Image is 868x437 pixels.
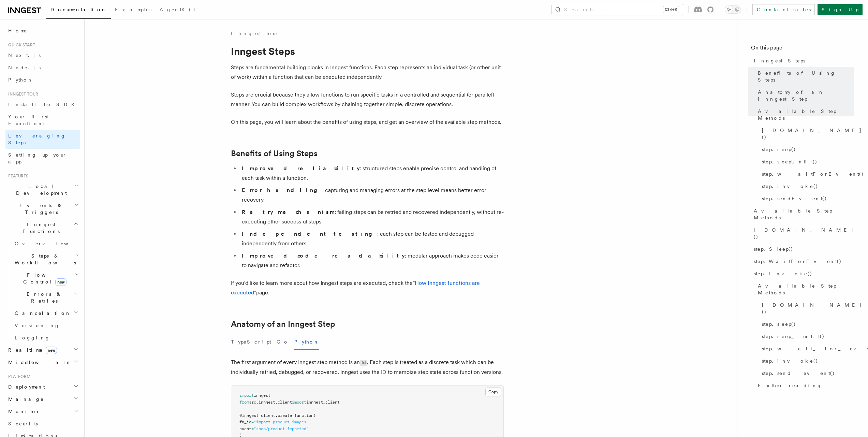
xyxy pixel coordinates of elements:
[8,133,66,145] span: Leveraging Steps
[762,321,796,327] span: step.sleep()
[5,383,45,390] span: Deployment
[115,7,151,12] span: Examples
[242,165,360,172] strong: Improved reliability
[254,393,270,398] span: inngest
[485,388,501,396] button: Copy
[55,278,67,286] span: new
[5,42,35,48] span: Quick start
[239,426,251,431] span: event
[239,413,275,418] span: @inngest_client
[755,86,854,105] a: Anatomy of an Inngest Step
[309,420,311,424] span: ,
[5,393,80,405] button: Manage
[759,180,854,192] a: step.invoke()
[240,164,504,183] li: : structured steps enable precise control and handling of each task within a function.
[12,250,80,269] button: Steps & Workflows
[762,358,818,364] span: step.invoke()
[759,355,854,367] a: step.invoke()
[5,25,80,37] a: Home
[759,124,854,143] a: [DOMAIN_NAME]()
[5,61,80,74] a: Node.js
[5,98,80,111] a: Install the SDK
[5,381,80,393] button: Deployment
[15,323,60,328] span: Versioning
[755,67,854,86] a: Benefits of Using Steps
[752,4,815,15] a: Contact sales
[249,400,256,405] span: src
[758,108,854,121] span: Available Step Methods
[751,55,854,67] a: Inngest Steps
[294,334,319,350] button: Python
[5,149,80,168] a: Setting up your app
[8,421,39,426] span: Security
[240,186,504,205] li: : capturing and managing errors at the step level means better error recovery.
[12,310,71,317] span: Cancellation
[762,158,818,165] span: step.sleepUntil()
[242,187,322,193] strong: Error handling
[758,89,854,102] span: Anatomy of an Inngest Step
[759,192,854,205] a: step.sendEvent()
[231,278,504,297] p: If you'd like to learn more about how Inngest steps are executed, check the page.
[254,420,309,424] span: "import-product-images"
[762,302,862,315] span: [DOMAIN_NAME]()
[762,370,835,377] span: step.send_event()
[278,400,292,405] span: client
[277,334,289,350] button: Go
[231,334,271,350] button: TypeScript
[762,171,864,177] span: step.waitForEvent()
[754,207,854,221] span: Available Step Methods
[292,400,306,405] span: import
[231,30,279,37] a: Inngest tour
[5,202,74,216] span: Events & Triggers
[8,27,27,34] span: Home
[254,426,309,431] span: "shop/product.imported"
[231,358,504,377] p: The first argument of every Inngest step method is an . Each step is treated as a discrete task w...
[8,53,41,58] span: Next.js
[759,143,854,156] a: step.sleep()
[818,4,863,15] a: Sign Up
[751,205,854,224] a: Available Step Methods
[259,400,275,405] span: inngest
[12,272,75,285] span: Flow Control
[762,183,818,190] span: step.invoke()
[663,6,679,13] kbd: Ctrl+K
[751,243,854,255] a: step.Sleep()
[160,7,196,12] span: AgentKit
[8,114,49,126] span: Your first Functions
[5,344,80,356] button: Realtimenew
[231,319,335,329] a: Anatomy of an Inngest Step
[755,379,854,392] a: Further reading
[12,319,80,332] a: Versioning
[754,57,805,64] span: Inngest Steps
[278,413,313,418] span: create_function
[762,146,796,153] span: step.sleep()
[759,367,854,379] a: step.send_event()
[751,44,854,55] h4: On this page
[12,332,80,344] a: Logging
[240,229,504,248] li: : each step can be tested and debugged independently from others.
[46,347,57,354] span: new
[8,102,79,107] span: Install the SDK
[5,405,80,418] button: Monitor
[755,280,854,299] a: Available Step Methods
[12,307,80,319] button: Cancellation
[240,207,504,227] li: : failing steps can be retried and recovered independently, without re-executing other successful...
[111,2,156,18] a: Examples
[5,237,80,344] div: Inngest Functions
[242,252,405,259] strong: Improved code readability
[360,360,367,366] code: id
[306,400,340,405] span: inngest_client
[5,218,80,237] button: Inngest Functions
[5,374,31,379] span: Platform
[5,74,80,86] a: Python
[754,258,842,265] span: step.WaitForEvent()
[751,224,854,243] a: [DOMAIN_NAME]()
[758,382,822,389] span: Further reading
[5,180,80,199] button: Local Development
[8,152,67,164] span: Setting up your app
[5,347,57,353] span: Realtime
[5,359,70,366] span: Middleware
[725,5,741,14] button: Toggle dark mode
[15,335,50,340] span: Logging
[313,413,316,418] span: (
